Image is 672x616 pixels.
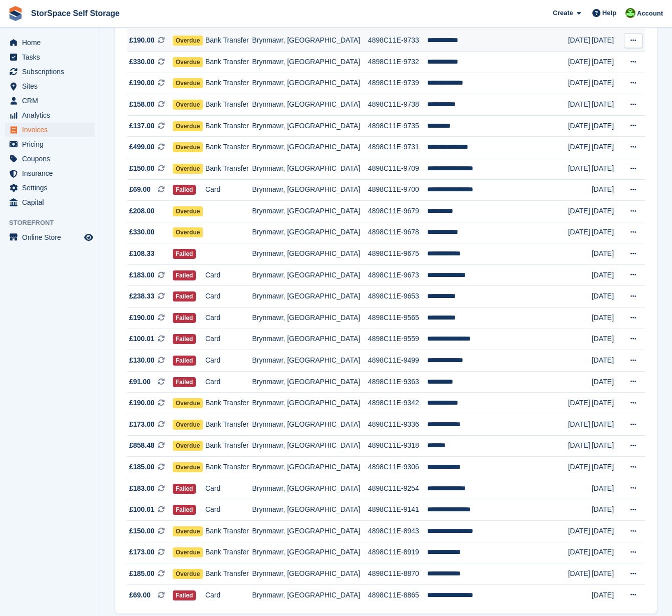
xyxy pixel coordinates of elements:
[5,152,95,166] a: menu
[129,590,151,600] span: £69.00
[205,563,252,585] td: Bank Transfer
[568,563,591,585] td: [DATE]
[22,152,82,166] span: Coupons
[205,584,252,605] td: Card
[252,457,368,478] td: Brynmawr, [GEOGRAPHIC_DATA]
[592,137,622,158] td: [DATE]
[368,350,427,372] td: 4898C11E-9499
[592,393,622,414] td: [DATE]
[592,457,622,478] td: [DATE]
[592,30,622,52] td: [DATE]
[252,158,368,179] td: Brynmawr, [GEOGRAPHIC_DATA]
[592,350,622,372] td: [DATE]
[173,142,203,152] span: Overdue
[368,94,427,116] td: 4898C11E-9738
[205,286,252,307] td: Card
[129,184,151,195] span: £69.00
[592,115,622,137] td: [DATE]
[173,441,203,451] span: Overdue
[22,79,82,93] span: Sites
[173,270,196,280] span: Failed
[205,73,252,94] td: Bank Transfer
[252,30,368,52] td: Brynmawr, [GEOGRAPHIC_DATA]
[129,270,155,280] span: £183.00
[5,123,95,137] a: menu
[173,206,203,216] span: Overdue
[129,568,155,579] span: £185.00
[592,94,622,116] td: [DATE]
[205,414,252,436] td: Bank Transfer
[205,94,252,116] td: Bank Transfer
[129,142,155,152] span: £499.00
[368,51,427,73] td: 4898C11E-9732
[592,584,622,605] td: [DATE]
[568,521,591,542] td: [DATE]
[592,371,622,393] td: [DATE]
[592,563,622,585] td: [DATE]
[5,94,95,108] a: menu
[592,435,622,457] td: [DATE]
[129,99,155,110] span: £158.00
[173,291,196,301] span: Failed
[173,547,203,557] span: Overdue
[252,371,368,393] td: Brynmawr, [GEOGRAPHIC_DATA]
[368,457,427,478] td: 4898C11E-9306
[252,435,368,457] td: Brynmawr, [GEOGRAPHIC_DATA]
[368,286,427,307] td: 4898C11E-9653
[173,569,203,579] span: Overdue
[5,79,95,93] a: menu
[368,478,427,499] td: 4898C11E-9254
[205,371,252,393] td: Card
[22,166,82,180] span: Insurance
[22,108,82,122] span: Analytics
[205,499,252,521] td: Card
[252,137,368,158] td: Brynmawr, [GEOGRAPHIC_DATA]
[553,8,573,18] span: Create
[173,185,196,195] span: Failed
[592,158,622,179] td: [DATE]
[173,36,203,46] span: Overdue
[5,65,95,79] a: menu
[173,484,196,494] span: Failed
[173,100,203,110] span: Overdue
[252,201,368,222] td: Brynmawr, [GEOGRAPHIC_DATA]
[129,483,155,494] span: £183.00
[173,78,203,88] span: Overdue
[592,264,622,286] td: [DATE]
[22,137,82,151] span: Pricing
[27,5,124,22] a: StorSpace Self Storage
[252,414,368,436] td: Brynmawr, [GEOGRAPHIC_DATA]
[173,121,203,131] span: Overdue
[592,179,622,201] td: [DATE]
[252,264,368,286] td: Brynmawr, [GEOGRAPHIC_DATA]
[592,521,622,542] td: [DATE]
[9,218,100,228] span: Storefront
[5,195,95,209] a: menu
[205,115,252,137] td: Bank Transfer
[205,393,252,414] td: Bank Transfer
[568,414,591,436] td: [DATE]
[368,201,427,222] td: 4898C11E-9679
[129,57,155,67] span: £330.00
[252,222,368,243] td: Brynmawr, [GEOGRAPHIC_DATA]
[368,371,427,393] td: 4898C11E-9363
[205,478,252,499] td: Card
[205,350,252,372] td: Card
[173,420,203,430] span: Overdue
[252,393,368,414] td: Brynmawr, [GEOGRAPHIC_DATA]
[568,435,591,457] td: [DATE]
[592,329,622,350] td: [DATE]
[368,307,427,329] td: 4898C11E-9565
[129,78,155,88] span: £190.00
[568,30,591,52] td: [DATE]
[173,526,203,536] span: Overdue
[129,291,155,301] span: £238.33
[252,329,368,350] td: Brynmawr, [GEOGRAPHIC_DATA]
[129,355,155,366] span: £130.00
[592,414,622,436] td: [DATE]
[252,542,368,563] td: Brynmawr, [GEOGRAPHIC_DATA]
[173,313,196,323] span: Failed
[22,123,82,137] span: Invoices
[368,521,427,542] td: 4898C11E-8943
[568,457,591,478] td: [DATE]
